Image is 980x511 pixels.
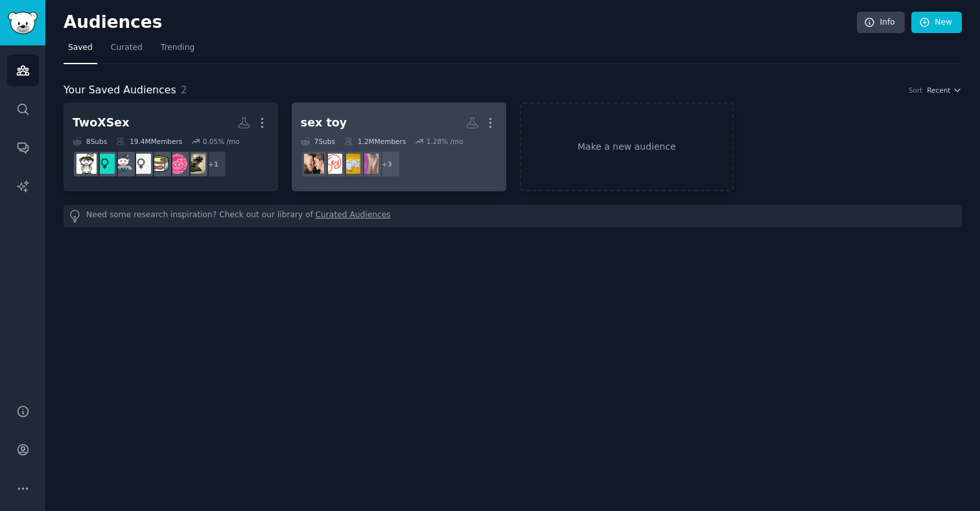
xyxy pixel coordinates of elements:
div: 19.4M Members [116,137,182,146]
span: Saved [68,42,93,54]
span: Recent [927,86,950,95]
div: sex toy [301,115,347,131]
img: psychologyofsex [322,154,342,174]
a: Curated [106,38,147,64]
div: 0.05 % /mo [203,137,240,146]
img: sexeducation [340,154,360,174]
div: Need some research inspiration? Check out our library of [64,205,962,228]
img: TrollXChromosomes [149,154,169,174]
button: Recent [927,86,962,95]
img: sex [185,154,205,174]
span: Your Saved Audiences [64,82,176,99]
span: 2 [181,84,187,96]
img: NotHowGirlsWork [167,154,187,174]
div: TwoXSex [73,115,129,131]
div: + 3 [373,150,401,178]
img: TheGirlSurvivalGuide [95,154,115,174]
div: 7 Sub s [301,137,335,146]
img: women [131,154,151,174]
h2: Audiences [64,12,857,33]
a: Trending [156,38,199,64]
div: 8 Sub s [73,137,107,146]
img: TwoXChromosomes [76,154,97,174]
a: sex toy7Subs1.2MMembers1.28% /mo+3SexToyssexeducationpsychologyofsexHot_Romance_Stories [292,102,506,191]
a: Curated Audiences [316,209,391,223]
span: Curated [111,42,143,54]
img: Hot_Romance_Stories [304,154,324,174]
a: New [911,12,962,34]
div: 1.28 % /mo [426,137,463,146]
a: Saved [64,38,97,64]
div: Sort [909,86,923,95]
a: Info [857,12,905,34]
a: TwoXSex8Subs19.4MMembers0.05% /mo+1sexNotHowGirlsWorkTrollXChromosomeswomenbadwomensanatomyTheGir... [64,102,278,191]
a: Make a new audience [520,102,734,191]
img: GummySearch logo [8,12,38,34]
div: + 1 [200,150,227,178]
img: badwomensanatomy [113,154,133,174]
div: 1.2M Members [344,137,406,146]
span: Trending [161,42,194,54]
img: SexToys [358,154,379,174]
